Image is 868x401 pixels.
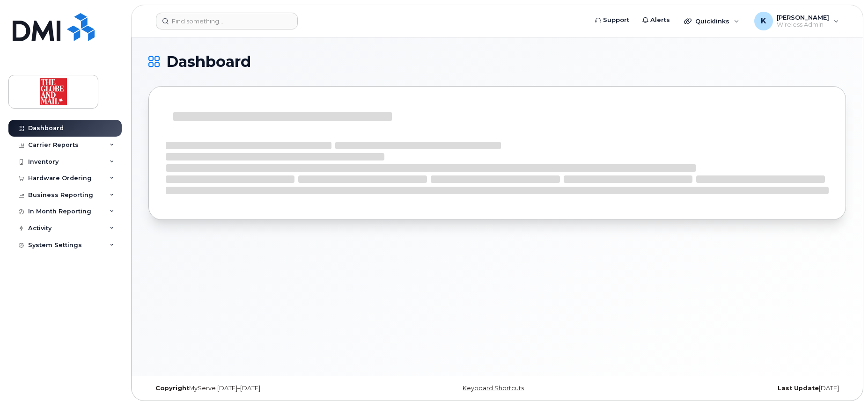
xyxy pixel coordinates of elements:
span: Dashboard [166,55,251,69]
strong: Last Update [778,385,819,392]
strong: Copyright [155,385,189,392]
a: Keyboard Shortcuts [463,385,524,392]
div: MyServe [DATE]–[DATE] [148,385,381,392]
div: [DATE] [613,385,846,392]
